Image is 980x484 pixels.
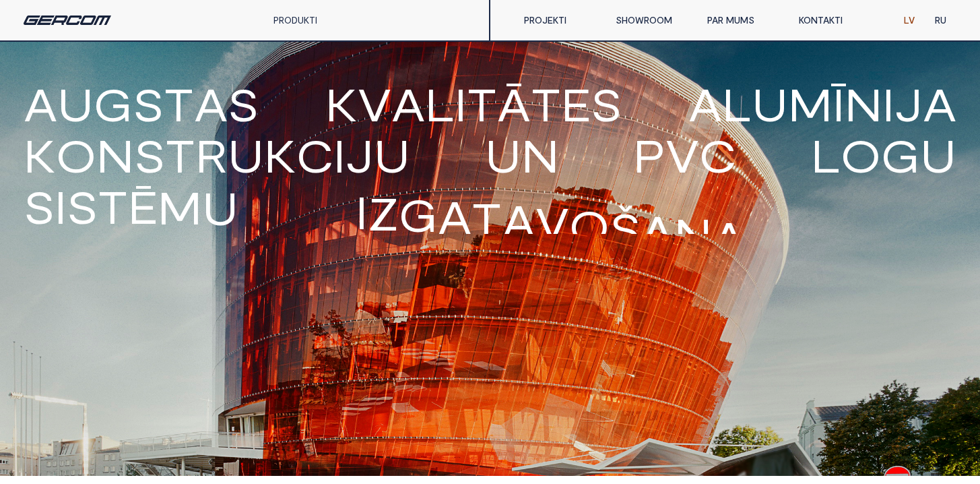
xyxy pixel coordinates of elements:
span: i [882,81,894,127]
span: j [346,132,374,178]
span: u [57,81,94,127]
span: l [811,132,841,178]
span: u [485,132,521,178]
span: t [165,132,195,178]
span: ā [497,81,531,127]
span: l [722,81,752,127]
span: e [561,81,591,127]
span: a [688,81,722,127]
span: G [399,191,438,237]
span: u [228,132,264,178]
span: m [158,184,202,230]
span: N [674,211,712,257]
span: T [471,195,502,241]
span: s [133,81,164,127]
span: I [356,189,368,235]
a: PROJEKTI [514,7,606,34]
span: A [641,208,674,254]
span: u [202,185,238,231]
span: A [502,198,535,243]
span: k [24,132,56,178]
span: a [923,81,956,127]
span: k [264,132,296,178]
span: o [841,132,881,178]
span: O [569,203,610,249]
span: Š [610,206,641,251]
a: SHOWROOM [606,7,697,34]
span: s [24,183,55,229]
span: c [296,132,333,178]
span: ē [128,183,158,229]
span: n [845,81,882,127]
span: a [194,81,228,127]
a: KONTAKTI [789,7,880,34]
span: P [633,132,665,178]
span: n [96,132,134,178]
span: V [286,186,321,232]
span: A [712,214,746,260]
span: i [333,132,346,178]
a: LV [894,7,925,34]
span: s [228,81,259,127]
span: g [881,132,920,178]
span: u [752,81,788,127]
span: o [56,132,96,178]
span: s [591,81,622,127]
span: a [391,81,425,127]
span: Z [368,190,399,236]
span: v [358,81,391,127]
span: r [195,132,228,178]
span: t [467,81,497,127]
span: ī [832,81,845,127]
span: i [55,183,67,229]
span: m [788,81,832,127]
a: PRODUKTI [273,14,317,26]
span: C [699,132,736,178]
span: V [535,200,569,246]
span: V [665,132,699,178]
a: RU [925,7,956,34]
span: t [98,183,128,229]
span: n [521,132,559,178]
span: A [24,81,57,127]
span: j [894,81,923,127]
span: t [531,81,561,127]
span: g [94,81,133,127]
span: s [67,183,98,229]
span: V [321,187,356,233]
span: A [438,193,471,239]
span: k [325,81,358,127]
span: s [134,132,165,178]
span: u [920,132,956,178]
span: t [164,81,194,127]
span: l [425,81,455,127]
span: i [455,81,467,127]
span: u [374,132,410,178]
a: PAR MUMS [697,7,789,34]
span: V [251,185,286,231]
